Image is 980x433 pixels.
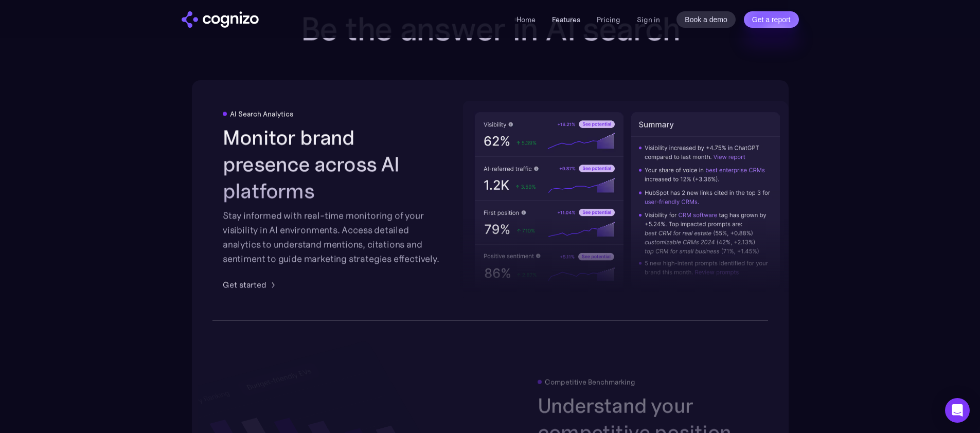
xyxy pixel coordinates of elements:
div: Competitive Benchmarking [545,378,635,386]
a: Features [552,15,580,24]
a: Get a report [744,11,799,28]
a: Home [516,15,536,24]
div: Get started [223,279,266,291]
a: home [182,11,259,28]
a: Pricing [597,15,620,24]
h2: Monitor brand presence across AI platforms [223,124,443,205]
div: Stay informed with real-time monitoring of your visibility in AI environments. Access detailed an... [223,209,443,266]
a: Get started [223,279,279,291]
img: AI visibility metrics performance insights [463,101,791,300]
h2: Be the answer in AI search [284,10,695,47]
div: Open Intercom Messenger [945,398,970,423]
div: AI Search Analytics [230,110,293,118]
a: Sign in [637,13,660,26]
a: Book a demo [676,11,736,28]
img: cognizo logo [182,11,259,28]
